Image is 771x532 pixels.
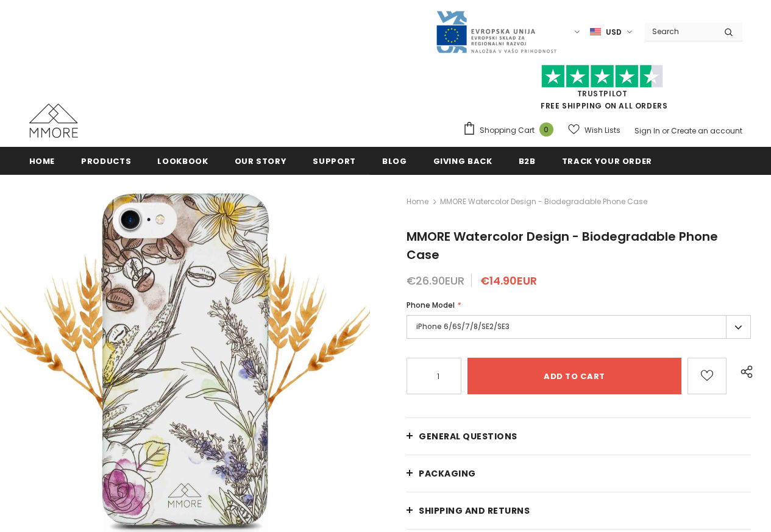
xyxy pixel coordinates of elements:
a: Shopping Cart 0 [463,121,560,140]
span: Blog [382,155,407,167]
span: or [662,126,669,136]
a: Sign In [634,126,660,136]
img: MMORE Cases [29,104,78,138]
span: Products [81,155,131,167]
a: Home [407,194,428,209]
a: Create an account [671,126,742,136]
span: Wish Lists [584,124,620,137]
label: iPhone 6/6S/7/8/SE2/SE3 [407,315,751,339]
span: Shopping Cart [480,124,535,137]
span: MMORE Watercolor Design - Biodegradable Phone Case [407,228,718,263]
input: Search Site [645,23,715,40]
span: €14.90EUR [480,273,537,288]
span: Our Story [235,155,287,167]
a: Shipping and returns [407,492,751,529]
a: Javni Razpis [435,26,557,37]
span: B2B [519,155,536,167]
input: Add to cart [467,358,681,394]
span: FREE SHIPPING ON ALL ORDERS [463,70,742,111]
a: Products [81,147,131,174]
a: Blog [382,147,407,174]
span: €26.90EUR [407,273,464,288]
span: Shipping and returns [419,505,530,517]
span: Giving back [433,155,492,167]
a: Lookbook [157,147,208,174]
span: PACKAGING [419,467,476,480]
a: Giving back [433,147,492,174]
a: Home [29,147,55,174]
a: Trustpilot [577,88,628,99]
a: PACKAGING [407,455,751,492]
span: Phone Model [407,300,455,310]
span: Home [29,155,55,167]
img: Javni Razpis [435,10,557,54]
a: Wish Lists [568,119,620,141]
a: B2B [519,147,536,174]
a: Our Story [235,147,287,174]
span: MMORE Watercolor Design - Biodegradable Phone Case [440,194,647,209]
img: Trust Pilot Stars [541,65,663,88]
span: 0 [539,122,553,137]
span: General Questions [419,430,517,442]
span: Lookbook [157,155,208,167]
img: USD [590,27,601,37]
a: support [313,147,356,174]
span: Track your order [562,155,652,167]
a: Track your order [562,147,652,174]
a: General Questions [407,418,751,455]
span: USD [606,26,622,38]
span: support [313,155,356,167]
